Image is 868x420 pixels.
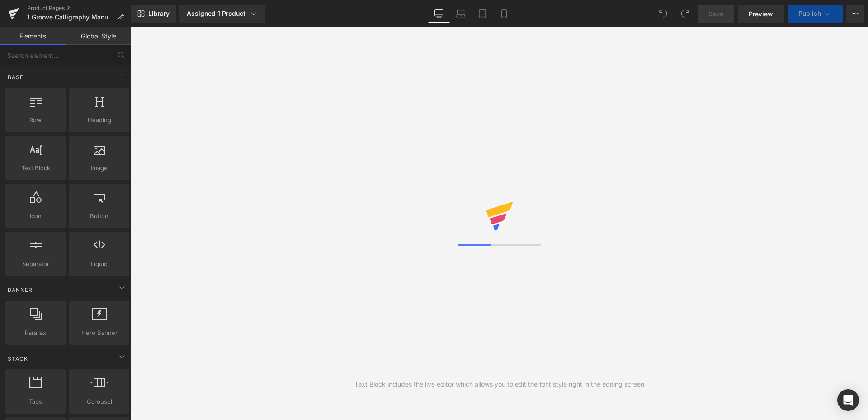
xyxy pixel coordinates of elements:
span: Preview [749,9,773,19]
span: Save [708,9,723,19]
span: Separator [8,259,63,269]
a: Mobile [493,5,515,23]
span: Stack [7,354,29,363]
span: Text Block [8,163,63,173]
span: Parallax [8,328,63,338]
a: Product Pages [27,5,131,12]
span: Heading [72,115,127,125]
a: Tablet [472,5,493,23]
span: Image [72,163,127,173]
span: Carousel [72,397,127,406]
a: Desktop [428,5,450,23]
a: Laptop [450,5,472,23]
span: Row [8,115,63,125]
span: Hero Banner [72,328,127,338]
a: New Library [131,5,176,23]
span: Tabs [8,397,63,406]
span: Icon [8,211,63,221]
div: Assigned 1 Product [187,9,258,18]
span: Banner [7,286,33,294]
span: Base [7,73,24,81]
button: More [846,5,864,23]
div: Open Intercom Messenger [837,389,859,411]
a: Preview [738,5,784,23]
button: Undo [654,5,672,23]
span: Button [72,211,127,221]
span: Library [148,10,170,18]
a: Global Style [66,27,131,45]
span: Liquid [72,259,127,269]
div: Text Block includes the live editor which allows you to edit the font style right in the editing ... [354,379,644,389]
button: Redo [676,5,694,23]
span: Publish [798,10,821,17]
span: 1 Groove Calligraphy Manuale Reutilizabile cu Adancituri [27,14,114,21]
button: Publish [788,5,843,23]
